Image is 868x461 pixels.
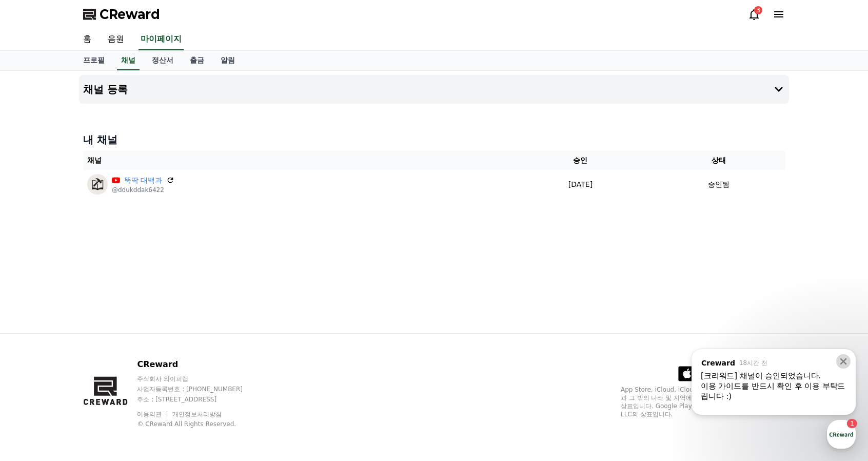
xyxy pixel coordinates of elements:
p: 주소 : [STREET_ADDRESS] [137,395,262,404]
a: 마이페이지 [139,29,184,50]
a: 1대화 [68,325,132,351]
a: 개인정보처리방침 [172,411,222,418]
span: 홈 [32,341,38,349]
span: 대화 [94,341,106,350]
th: 승인 [508,151,653,170]
a: 설정 [132,325,197,351]
p: © CReward All Rights Reserved. [137,420,262,428]
a: 프로필 [75,51,113,70]
a: 음원 [100,29,132,50]
div: 3 [754,6,762,14]
span: 설정 [159,341,171,349]
h4: 내 채널 [83,132,785,147]
span: CReward [100,6,160,23]
button: 채널 등록 [79,75,789,104]
a: 알림 [212,51,243,70]
a: 출금 [182,51,212,70]
p: CReward [137,358,262,371]
a: CReward [83,6,160,23]
p: 승인됨 [708,179,729,190]
p: 주식회사 와이피랩 [137,375,262,383]
span: 1 [104,325,108,333]
a: 3 [748,8,760,21]
a: 이용약관 [137,411,169,418]
th: 채널 [83,151,508,170]
p: @ddukddak6422 [112,186,174,194]
p: App Store, iCloud, iCloud Drive 및 iTunes Store는 미국과 그 밖의 나라 및 지역에서 등록된 Apple Inc.의 서비스 상표입니다. Goo... [621,386,785,418]
p: 사업자등록번호 : [PHONE_NUMBER] [137,385,262,393]
p: [DATE] [512,179,649,190]
a: 정산서 [144,51,182,70]
th: 상태 [653,151,785,170]
a: 뚝딱 대백과 [124,175,162,186]
img: 뚝딱 대백과 [87,174,108,195]
a: 홈 [75,29,100,50]
a: 채널 [117,51,140,70]
h4: 채널 등록 [83,84,128,95]
a: 홈 [3,325,68,351]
